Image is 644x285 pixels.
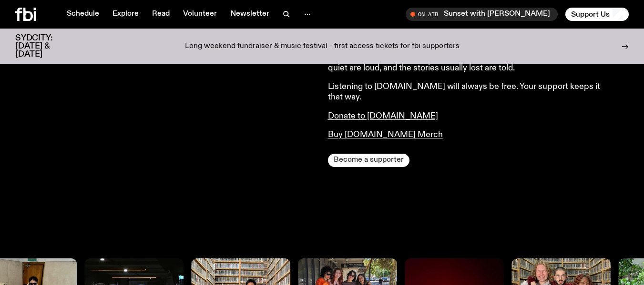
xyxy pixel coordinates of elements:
[565,8,629,21] button: Support Us
[185,42,460,51] p: Long weekend fundraiser & music festival - first access tickets for fbi supporters
[225,8,275,21] a: Newsletter
[328,130,443,139] a: Buy [DOMAIN_NAME] Merch
[328,82,603,102] p: Listening to [DOMAIN_NAME] will always be free. Your support keeps it that way.
[406,8,558,21] button: On AirSunset with [PERSON_NAME]
[146,8,175,21] a: Read
[177,8,223,21] a: Volunteer
[15,34,76,59] h3: SYDCITY: [DATE] & [DATE]
[328,112,438,120] a: Donate to [DOMAIN_NAME]
[328,154,409,167] button: Become a supporter
[571,10,610,19] span: Support Us
[61,8,105,21] a: Schedule
[107,8,144,21] a: Explore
